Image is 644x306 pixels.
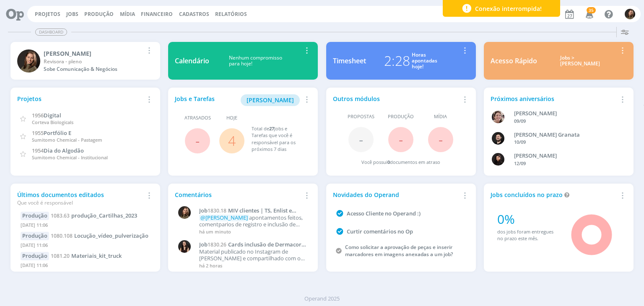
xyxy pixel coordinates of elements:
a: Como solicitar a aprovação de peças e inserir marcadores em imagens anexadas a um job? [345,244,453,258]
span: Mídia [434,113,447,120]
div: Produção [21,252,49,260]
a: Job1830.26Cards inclusão de Dermacor no amendoim [199,241,307,248]
img: A [492,111,504,123]
div: [DATE] 11:06 [21,240,150,252]
span: 12/09 [514,160,526,166]
span: Sumitomo Chemical - Institucional [32,154,108,161]
div: [DATE] 11:06 [21,260,150,272]
div: Revisora - pleno [44,58,144,65]
span: produção_Cartilhas_2023 [71,212,137,219]
a: Produção [84,10,114,18]
div: Calendário [175,56,209,66]
span: - [399,130,403,148]
div: Aline Beatriz Jackisch [514,109,617,118]
button: Cadastros [177,11,212,18]
span: Locução_vídeo_pulverização [74,232,148,239]
span: 1830.18 [208,207,226,214]
span: Digital [44,112,61,119]
button: Mídia [117,11,138,18]
img: J [178,206,191,219]
a: 1954Dia do Algodão [32,146,84,154]
a: 1956Digital [32,111,61,119]
span: 1955 [32,129,44,137]
span: 1956 [32,112,44,119]
div: [DATE] 11:06 [21,220,150,232]
span: Portfólio E [44,129,71,137]
div: Outros módulos [333,94,460,103]
div: Projetos [17,94,144,103]
span: 0 [387,159,390,165]
span: Produção [388,113,414,120]
a: Jobs [66,10,78,18]
a: Curtir comentários no Op [347,228,413,235]
a: Projetos [35,10,60,18]
span: Dia do Algodão [44,147,84,154]
a: 1083.63produção_Cartilhas_2023 [51,212,137,219]
span: 1081.20 [51,252,70,259]
div: Últimos documentos editados [17,190,144,207]
a: Relatórios [215,10,247,18]
a: J[PERSON_NAME]Revisora - plenoSobe Comunicação & Negócios [10,42,160,80]
span: 1954 [32,147,44,154]
span: [PERSON_NAME] [247,96,294,104]
span: 1083.63 [51,212,70,219]
span: 10/09 [514,139,526,145]
a: Financeiro [141,10,173,18]
button: 35 [580,7,597,22]
div: Sobe Comunicação & Negócios [44,65,144,73]
div: Bruno Corralo Granata [514,131,617,139]
span: Dashboard [35,29,67,36]
div: Que você é responsável [17,199,144,207]
a: Mídia [120,10,135,18]
span: 35 [587,7,596,13]
span: Cadastros [179,10,209,18]
a: Timesheet2:28Horasapontadashoje! [326,42,476,80]
img: B [492,132,504,145]
span: - [195,132,200,150]
div: Total de Jobs e Tarefas que você é responsável para os próximos 7 dias [252,125,303,153]
button: J [624,7,636,21]
div: Novidades do Operand [333,190,460,199]
a: 1081.20Materiais_kit_truck [51,252,122,259]
img: J [625,9,635,19]
span: Hoje [226,114,237,122]
img: L [492,153,504,166]
div: Comentários [175,190,301,199]
span: 1080.108 [51,232,73,239]
span: 09/09 [514,118,526,124]
div: Próximos aniversários [491,94,617,103]
a: Job1830.18MIV clientes | TS, Enlist e [PERSON_NAME] [199,207,307,214]
div: 2:28 [384,51,410,71]
p: apontamentos feitos, comentparios de registro e inclusão de informações no briefing [199,215,307,228]
div: Julia Abich [44,49,144,58]
div: Produção [21,212,49,220]
span: Atrasados [184,114,211,122]
div: Nenhum compromisso para hoje! [209,55,301,67]
span: Sumitomo Chemical - Pastagem [32,137,102,143]
button: Projetos [32,11,63,18]
span: MIV clientes | TS, Enlist e Cordius [199,207,292,221]
div: dos jobs foram entregues no prazo este mês. [497,228,560,242]
a: 1080.108Locução_vídeo_pulverização [51,232,148,239]
span: Propostas [348,113,374,120]
a: 4 [228,132,236,150]
button: Produção [82,11,116,18]
a: 1955Portfólio E [32,129,71,137]
button: [PERSON_NAME] [241,94,300,106]
div: Acesso Rápido [491,56,537,66]
p: Material publicado no Instagram de [PERSON_NAME] e compartilhado com o cliente no WhatsApp. [199,249,307,262]
div: Você possui documentos em atraso [361,159,440,166]
button: Relatórios [213,11,249,18]
div: Horas apontadas hoje! [412,52,437,70]
div: Produção [21,232,49,240]
a: Acesso Cliente no Operand :) [347,210,421,217]
span: Corteva Biologicals [32,119,73,125]
div: Jobs concluídos no prazo [491,190,617,199]
span: - [359,130,363,148]
button: Jobs [64,11,81,18]
span: Cards inclusão de Dermacor no amendoim [199,241,301,255]
div: Jobs e Tarefas [175,94,301,106]
span: Conexão interrompida! [475,4,542,13]
img: J [17,49,40,73]
span: 1830.26 [208,241,226,248]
